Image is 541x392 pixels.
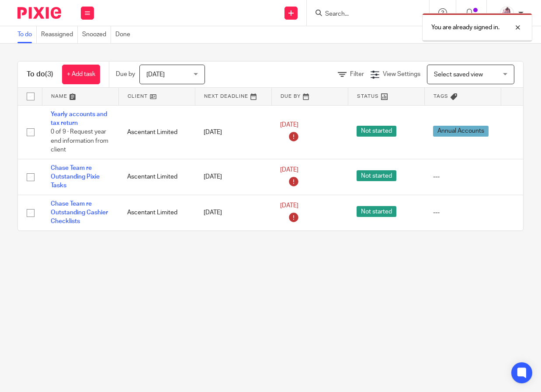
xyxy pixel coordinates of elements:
a: Chase Team re Outstanding Pixie Tasks [51,165,100,189]
span: [DATE] [146,72,165,78]
span: 0 of 9 · Request year end information from client [51,129,108,153]
a: Chase Team re Outstanding Cashier Checklists [51,201,108,225]
p: You are already signed in. [431,23,499,32]
img: Pixie [17,7,61,19]
span: Annual Accounts [433,126,489,137]
span: Select saved view [434,72,483,78]
div: --- [433,208,492,217]
h1: To do [27,70,53,79]
div: --- [433,172,492,181]
a: Done [115,26,135,43]
a: Snoozed [82,26,111,43]
span: Filter [350,71,364,77]
span: Not started [357,126,396,137]
a: To do [17,26,37,43]
td: Ascentant Limited [118,159,195,195]
span: [DATE] [280,122,298,128]
a: Yearly accounts and tax return [51,111,107,126]
td: Ascentant Limited [118,195,195,230]
a: + Add task [62,65,100,84]
p: Due by [116,70,135,79]
span: View Settings [383,71,420,77]
span: Tags [433,94,448,99]
span: [DATE] [280,167,298,173]
td: Ascentant Limited [118,105,195,159]
td: [DATE] [195,105,271,159]
span: Not started [357,206,396,217]
span: [DATE] [280,203,298,209]
span: (3) [45,71,53,78]
td: [DATE] [195,195,271,230]
img: KD3.png [500,6,514,20]
a: Reassigned [41,26,78,43]
span: Not started [357,170,396,181]
td: [DATE] [195,159,271,195]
